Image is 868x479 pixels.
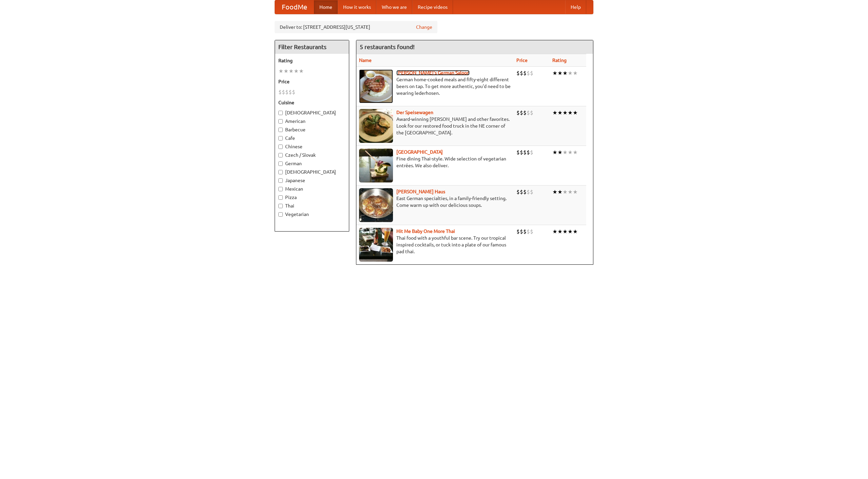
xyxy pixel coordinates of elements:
input: Cafe [278,136,283,140]
li: $ [530,69,533,77]
li: $ [523,149,527,156]
p: East German specialties, in a family-friendly setting. Come warm up with our delicious soups. [359,195,511,209]
li: $ [278,88,282,96]
label: Japanese [278,177,346,184]
li: ★ [563,228,568,235]
a: Price [516,58,528,63]
img: babythai.jpg [359,228,393,262]
li: ★ [552,188,557,196]
label: American [278,118,346,125]
a: Recipe videos [412,0,453,14]
input: Pizza [278,195,283,200]
img: speisewagen.jpg [359,109,393,143]
p: Fine dining Thai-style. Wide selection of vegetarian entrées. We also deliver. [359,155,511,169]
a: Who we are [376,0,412,14]
li: $ [516,109,520,116]
label: Pizza [278,194,346,201]
li: $ [527,109,530,116]
img: esthers.jpg [359,69,393,103]
li: $ [527,149,530,156]
li: $ [523,228,527,235]
li: ★ [557,69,563,77]
li: ★ [568,69,573,77]
li: ★ [278,67,283,75]
li: ★ [568,188,573,196]
li: ★ [573,188,578,196]
li: $ [516,188,520,196]
li: ★ [573,228,578,235]
li: ★ [299,67,304,75]
input: [DEMOGRAPHIC_DATA] [278,170,283,174]
li: ★ [552,109,557,116]
a: Name [359,58,372,63]
a: Hit Me Baby One More Thai [396,228,455,234]
li: $ [523,69,527,77]
li: ★ [283,67,289,75]
h5: Price [278,78,346,85]
label: Cafe [278,135,346,141]
h5: Rating [278,57,346,64]
li: ★ [552,228,557,235]
img: kohlhaus.jpg [359,188,393,222]
li: ★ [568,149,573,156]
input: Czech / Slovak [278,153,283,157]
li: ★ [557,109,563,116]
p: Award-winning [PERSON_NAME] and other favorites. Look for our restored food truck in the NE corne... [359,116,511,136]
li: $ [530,109,533,116]
li: ★ [573,109,578,116]
label: Vegetarian [278,211,346,218]
li: ★ [557,188,563,196]
li: $ [516,149,520,156]
div: Deliver to: [STREET_ADDRESS][US_STATE] [275,21,437,33]
li: $ [530,228,533,235]
label: German [278,160,346,167]
li: $ [527,69,530,77]
a: How it works [338,0,376,14]
a: Der Speisewagen [396,110,433,115]
label: Mexican [278,186,346,192]
a: Home [314,0,338,14]
li: $ [292,88,295,96]
li: ★ [294,67,299,75]
li: $ [523,109,527,116]
label: Czech / Slovak [278,152,346,158]
a: [PERSON_NAME]'s German Saloon [396,70,470,75]
input: American [278,119,283,124]
a: FoodMe [275,0,314,14]
li: $ [285,88,289,96]
li: $ [530,149,533,156]
a: Change [416,24,432,30]
li: ★ [289,67,294,75]
li: $ [520,228,523,235]
a: [PERSON_NAME] Haus [396,189,445,194]
li: ★ [568,109,573,116]
ng-pluralize: 5 restaurants found! [360,44,415,50]
label: [DEMOGRAPHIC_DATA] [278,169,346,175]
input: Mexican [278,187,283,191]
li: ★ [573,149,578,156]
label: [DEMOGRAPHIC_DATA] [278,109,346,116]
li: $ [289,88,292,96]
li: ★ [563,149,568,156]
li: $ [527,188,530,196]
input: German [278,161,283,166]
input: [DEMOGRAPHIC_DATA] [278,111,283,115]
input: Thai [278,204,283,208]
li: ★ [552,69,557,77]
li: $ [516,228,520,235]
a: [GEOGRAPHIC_DATA] [396,149,443,155]
li: $ [282,88,285,96]
li: ★ [573,69,578,77]
label: Thai [278,202,346,209]
img: satay.jpg [359,149,393,182]
li: ★ [557,149,563,156]
li: $ [520,69,523,77]
li: ★ [568,228,573,235]
input: Barbecue [278,128,283,132]
h4: Filter Restaurants [275,40,349,54]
